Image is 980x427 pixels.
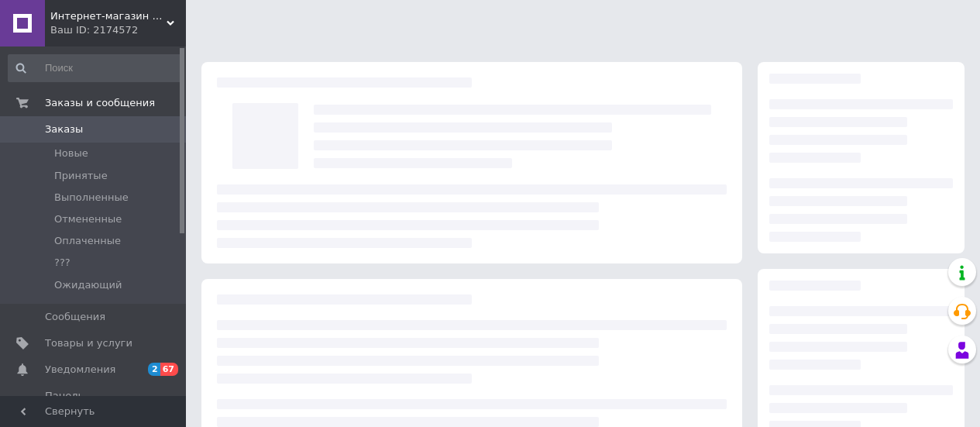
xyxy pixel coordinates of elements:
span: Заказы и сообщения [45,96,155,110]
span: Заказы [45,122,83,136]
span: Новые [54,146,88,160]
span: Панель управления [45,389,143,417]
span: Оплаченные [54,234,121,248]
span: Ожидающий [54,278,122,292]
span: Интернет-магазин "SVL электро" [50,9,167,23]
div: Ваш ID: 2174572 [50,23,186,37]
span: ??? [54,256,70,270]
span: Принятые [54,169,108,183]
span: Уведомления [45,363,115,377]
span: 2 [148,363,160,376]
input: Поиск [8,54,183,82]
span: Сообщения [45,310,105,324]
span: 67 [160,363,178,376]
span: Товары и услуги [45,336,132,350]
span: Выполненные [54,191,129,205]
span: Отмененные [54,212,122,226]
